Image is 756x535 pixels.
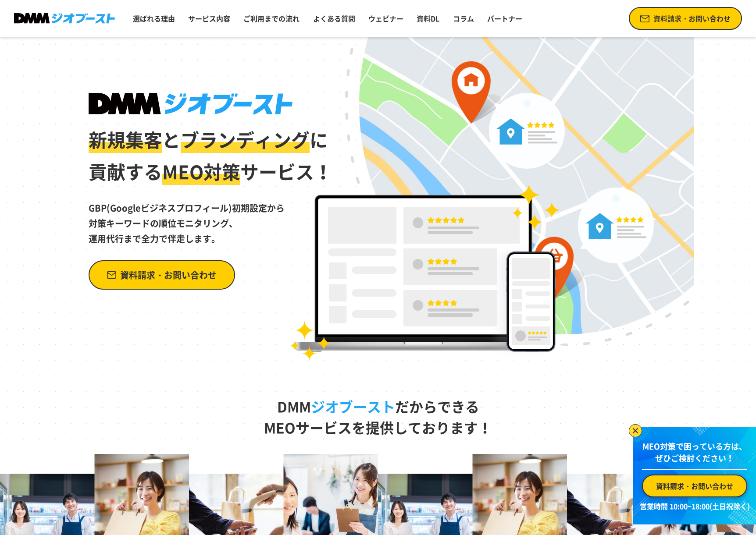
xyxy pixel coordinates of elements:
[629,7,742,30] a: 資料請求・お問い合わせ
[162,158,240,185] span: MEO対策
[656,481,733,491] span: 資料請求・お問い合わせ
[181,126,310,153] span: ブランディング
[653,13,731,24] span: 資料請求・お問い合わせ
[311,396,395,417] span: ジオブースト
[365,10,407,27] a: ウェビナー
[89,93,292,115] img: DMMジオブースト
[413,10,443,27] a: 資料DL
[89,260,235,290] a: 資料請求・お問い合わせ
[14,13,115,24] img: DMMジオブースト
[89,126,162,153] span: 新規集客
[89,188,333,246] p: GBP(Googleビジネスプロフィール)初期設定から 対策キーワードの順位モニタリング、 運用代行まで全力で伴走します。
[638,501,751,511] p: 営業時間 10:00~18:00(土日祝除く)
[484,10,526,27] a: パートナー
[129,10,178,27] a: 選ばれる理由
[629,424,642,437] img: バナーを閉じる
[89,93,333,188] h1: と に 貢献する サービス！
[240,10,303,27] a: ご利用までの流れ
[185,10,234,27] a: サービス内容
[449,10,478,27] a: コラム
[642,440,747,470] p: MEO対策で困っている方は、 ぜひご検討ください！
[310,10,359,27] a: よくある質問
[642,475,747,497] a: 資料請求・お問い合わせ
[120,267,217,283] span: 資料請求・お問い合わせ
